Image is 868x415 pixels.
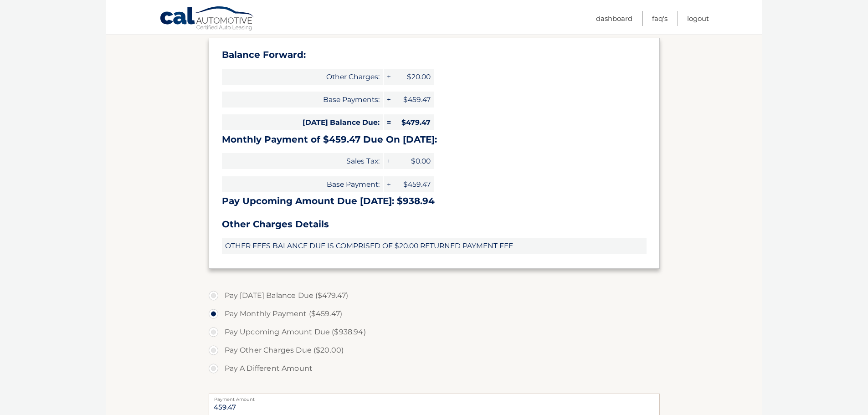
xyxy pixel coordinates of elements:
[222,69,383,85] span: Other Charges:
[222,238,647,254] span: OTHER FEES BALANCE DUE IS COMPRISED OF $20.00 RETURNED PAYMENT FEE
[384,153,393,169] span: +
[384,92,393,108] span: +
[393,114,434,130] span: $479.47
[393,92,434,108] span: $459.47
[222,219,647,230] h3: Other Charges Details
[209,359,660,378] label: Pay A Different Amount
[384,176,393,192] span: +
[222,134,647,145] h3: Monthly Payment of $459.47 Due On [DATE]:
[222,49,647,61] h3: Balance Forward:
[384,69,393,85] span: +
[393,176,434,192] span: $459.47
[209,305,660,323] label: Pay Monthly Payment ($459.47)
[687,11,709,26] a: Logout
[384,114,393,130] span: =
[209,341,660,359] label: Pay Other Charges Due ($20.00)
[596,11,632,26] a: Dashboard
[159,6,255,32] a: Cal Automotive
[222,153,383,169] span: Sales Tax:
[222,176,383,192] span: Base Payment:
[222,92,383,108] span: Base Payments:
[222,114,383,130] span: [DATE] Balance Due:
[209,287,660,305] label: Pay [DATE] Balance Due ($479.47)
[209,394,660,401] label: Payment Amount
[209,323,660,341] label: Pay Upcoming Amount Due ($938.94)
[393,153,434,169] span: $0.00
[222,195,647,207] h3: Pay Upcoming Amount Due [DATE]: $938.94
[393,69,434,85] span: $20.00
[652,11,668,26] a: FAQ's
